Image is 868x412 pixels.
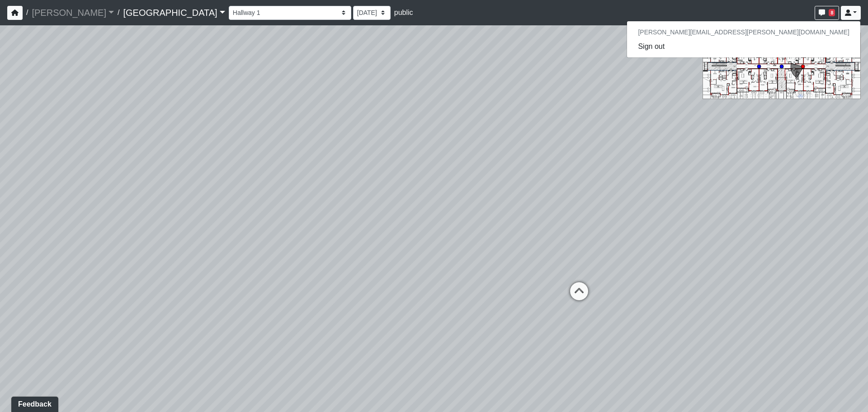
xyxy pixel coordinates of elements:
[815,6,839,20] button: 8
[114,4,123,22] span: /
[32,4,114,22] a: [PERSON_NAME]
[829,9,835,16] span: 8
[627,25,860,40] h6: [PERSON_NAME][EMAIL_ADDRESS][PERSON_NAME][DOMAIN_NAME]
[627,39,860,54] button: Sign out
[23,4,32,22] span: /
[394,9,413,16] span: public
[7,394,60,412] iframe: Ybug feedback widget
[123,4,225,22] a: [GEOGRAPHIC_DATA]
